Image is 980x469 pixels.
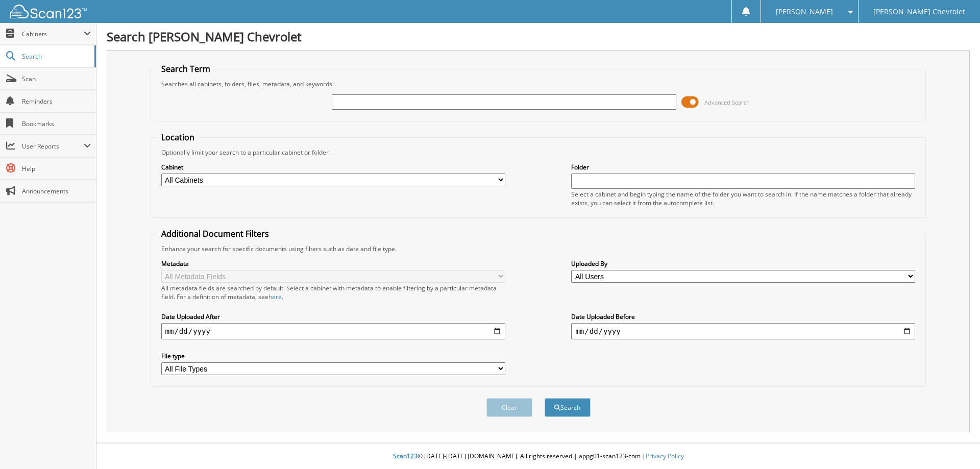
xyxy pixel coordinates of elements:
[22,30,84,38] span: Cabinets
[161,284,505,301] div: All metadata fields are searched by default. Select a cabinet with metadata to enable filtering b...
[393,452,418,460] span: Scan123
[22,142,84,151] span: User Reports
[156,132,200,143] legend: Location
[776,9,833,15] span: [PERSON_NAME]
[161,259,505,268] label: Metadata
[571,323,915,339] input: end
[10,5,87,18] img: scan123-logo-white.svg
[22,52,89,61] span: Search
[646,452,684,460] a: Privacy Policy
[107,28,970,45] h1: Search [PERSON_NAME] Chevrolet
[96,444,980,469] div: © [DATE]-[DATE] [DOMAIN_NAME]. All rights reserved | appg01-scan123-com |
[704,98,750,106] span: Advanced Search
[22,187,91,195] span: Announcements
[22,119,91,128] span: Bookmarks
[571,312,915,321] label: Date Uploaded Before
[268,292,282,301] a: here
[571,259,915,268] label: Uploaded By
[545,398,591,417] button: Search
[22,75,91,83] span: Scan
[22,164,91,173] span: Help
[161,312,505,321] label: Date Uploaded After
[22,97,91,106] span: Reminders
[873,9,965,15] span: [PERSON_NAME] Chevrolet
[156,228,274,239] legend: Additional Document Filters
[486,398,532,417] button: Clear
[156,148,921,157] div: Optionally limit your search to a particular cabinet or folder
[929,420,980,469] iframe: Chat Widget
[161,323,505,339] input: start
[156,244,921,253] div: Enhance your search for specific documents using filters such as date and file type.
[571,163,915,171] label: Folder
[161,352,505,360] label: File type
[161,163,505,171] label: Cabinet
[156,80,921,88] div: Searches all cabinets, folders, files, metadata, and keywords
[571,190,915,207] div: Select a cabinet and begin typing the name of the folder you want to search in. If the name match...
[156,63,215,75] legend: Search Term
